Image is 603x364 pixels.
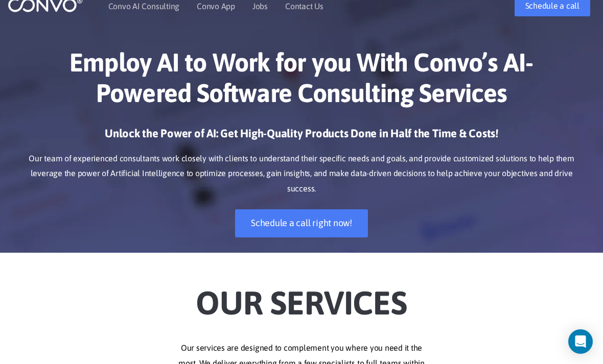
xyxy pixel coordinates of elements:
a: Convo App [197,2,235,10]
div: Open Intercom Messenger [568,329,593,354]
p: Our team of experienced consultants work closely with clients to understand their specific needs ... [23,151,580,197]
a: Jobs [252,2,268,10]
h1: Employ AI to Work for you With Convo’s AI-Powered Software Consulting Services [23,47,580,116]
a: Contact Us [285,2,323,10]
a: Schedule a call right now! [235,209,368,237]
h2: Our Services [18,268,585,325]
h3: Unlock the Power of AI: Get High-Quality Products Done in Half the Time & Costs! [23,126,580,149]
a: Convo AI Consulting [108,2,179,10]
